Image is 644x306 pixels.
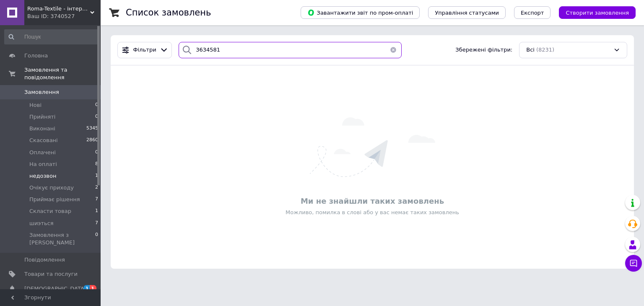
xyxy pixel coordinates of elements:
span: 2 [95,184,98,192]
span: шиэться [29,220,54,227]
span: 0 [95,113,98,121]
h1: Список замовлень [126,8,211,18]
span: Замовлення [24,88,59,96]
span: Управління статусами [435,10,499,16]
input: Пошук [4,29,99,44]
span: Прийняті [29,113,55,121]
span: 0 [95,231,98,246]
span: Повідомлення [24,256,65,264]
div: Ваш ID: 3740527 [27,13,101,20]
button: Управління статусами [428,6,506,19]
button: Завантажити звіт по пром-оплаті [301,6,420,19]
span: [DEMOGRAPHIC_DATA] [24,285,86,293]
span: (8231) [536,47,554,53]
span: 0 [95,149,98,156]
button: Створити замовлення [559,6,636,19]
span: Головна [24,52,48,60]
span: Оплачені [29,149,56,156]
span: Всі [526,46,535,54]
span: Скласти товар [29,207,71,215]
div: Ми не знайшли таких замовлень [115,196,630,206]
button: Експорт [514,6,551,19]
span: недозвон [29,172,56,180]
span: Виконані [29,125,55,132]
span: Завантажити звіт по пром-оплаті [307,9,413,16]
span: Приймає рішення [29,196,80,203]
span: Фільтри [133,46,156,54]
span: 0 [95,101,98,109]
span: 1 [95,172,98,180]
span: 2860 [86,137,98,144]
span: 5345 [86,125,98,132]
span: Замовлення та повідомлення [24,66,101,81]
span: На оплаті [29,161,57,168]
span: Товари та послуги [24,270,78,278]
button: Чат з покупцем [625,255,642,272]
span: Створити замовлення [566,10,629,16]
input: Пошук за номером замовлення, ПІБ покупця, номером телефону, Email, номером накладної [179,42,402,58]
span: Скасовані [29,137,58,144]
span: Нові [29,101,42,109]
span: Roma-Textile - інтернет-магазин текстилю [27,5,90,13]
span: Експорт [521,10,544,16]
span: 1 [90,285,96,292]
span: 8 [95,161,98,168]
a: Створити замовлення [551,9,636,16]
span: 1 [95,207,98,215]
span: Збережені фільтри: [455,46,512,54]
span: 7 [95,196,98,203]
span: 1 [83,285,90,292]
span: 7 [95,220,98,227]
div: Можливо, помилка в слові або у вас немає таких замовлень [115,209,630,216]
span: Замовлення з [PERSON_NAME] [29,231,95,246]
button: Очистить [385,42,402,58]
span: Очікує приходу [29,184,74,192]
img: Нічого не знайдено [310,117,435,177]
